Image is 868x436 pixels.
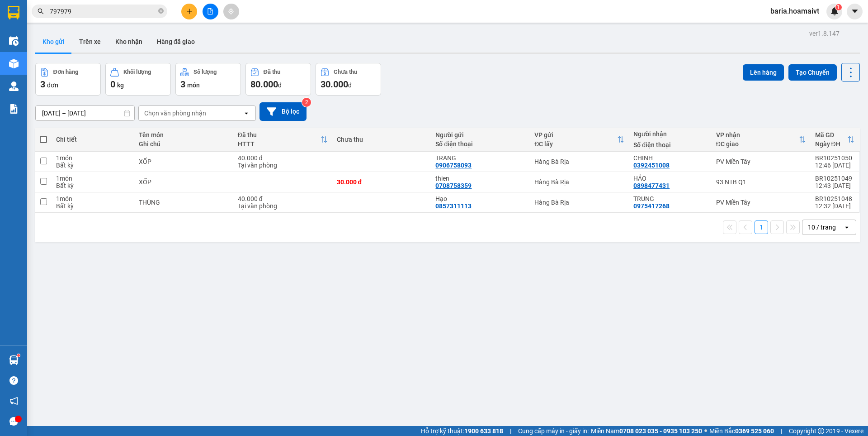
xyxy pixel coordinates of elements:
[735,427,774,435] strong: 0369 525 060
[35,63,101,96] button: Đơn hàng3đơn
[830,7,839,15] img: icon-new-feature
[337,178,427,186] div: 30.000 đ
[435,182,472,189] div: 0708758359
[238,202,328,210] div: Tại văn phòng
[633,195,707,202] div: TRUNG
[35,31,72,53] button: Kho gửi
[233,128,332,152] th: Toggle SortBy
[238,154,328,162] div: 40.000 đ
[815,140,848,148] div: Ngày ĐH
[633,162,670,169] div: 0392451008
[123,69,151,75] div: Khối lượng
[464,427,503,435] strong: 1900 633 818
[186,8,193,14] span: plus
[534,131,617,139] div: VP gửi
[117,81,124,89] span: kg
[181,4,197,19] button: plus
[633,182,670,189] div: 0898477431
[259,102,307,121] button: Bộ lọc
[250,79,278,90] span: 80.000
[716,199,806,206] div: PV Miền Tây
[851,7,859,15] span: caret-down
[534,178,624,186] div: Hàng Bà Rịa
[56,136,129,143] div: Chi tiết
[435,175,525,182] div: thien
[709,426,774,436] span: Miền Bắc
[108,31,150,53] button: Kho nhận
[815,182,855,189] div: 12:43 [DATE]
[302,98,311,107] sup: 2
[633,154,707,162] div: CHINH
[8,6,19,19] img: logo-vxr
[56,202,129,210] div: Bất kỳ
[139,131,229,139] div: Tên món
[47,81,58,89] span: đơn
[435,140,525,148] div: Số điện thoại
[633,141,707,149] div: Số điện thoại
[9,81,19,91] img: warehouse-icon
[9,355,19,365] img: warehouse-icon
[9,417,18,426] span: message
[150,31,202,53] button: Hàng đã giao
[763,5,826,17] span: baria.hoamaivt
[815,195,855,202] div: BR10251048
[139,199,229,206] div: THÙNG
[815,202,855,210] div: 12:32 [DATE]
[50,6,156,16] input: Tìm tên, số ĐT hoặc mã đơn
[534,140,617,148] div: ĐC lấy
[238,140,321,148] div: HTTT
[158,7,164,16] span: close-circle
[591,426,702,436] span: Miền Nam
[337,136,427,143] div: Chưa thu
[818,428,824,434] span: copyright
[510,426,511,436] span: |
[278,81,282,89] span: đ
[193,69,217,75] div: Số lượng
[110,79,115,90] span: 0
[40,79,45,90] span: 3
[712,128,811,152] th: Toggle SortBy
[704,429,707,433] span: ⚪️
[847,4,863,19] button: caret-down
[716,131,799,139] div: VP nhận
[788,64,837,81] button: Tạo Chuyến
[809,29,840,38] div: ver 1.8.147
[56,162,129,169] div: Bất kỳ
[144,109,206,118] div: Chọn văn phòng nhận
[105,63,171,96] button: Khối lượng0kg
[238,131,321,139] div: Đã thu
[743,64,784,81] button: Lên hàng
[9,376,18,385] span: question-circle
[348,81,352,89] span: đ
[518,426,589,436] span: Cung cấp máy in - giấy in:
[781,426,782,436] span: |
[203,4,218,19] button: file-add
[435,131,525,139] div: Người gửi
[9,59,19,68] img: warehouse-icon
[9,104,19,114] img: solution-icon
[530,128,629,152] th: Toggle SortBy
[716,140,799,148] div: ĐC giao
[808,223,836,232] div: 10 / trang
[843,224,850,231] svg: open
[835,4,842,10] sup: 1
[633,175,707,182] div: HẢO
[837,4,840,10] span: 1
[815,175,855,182] div: BR10251049
[9,397,18,405] span: notification
[180,79,185,90] span: 3
[56,182,129,189] div: Bất kỳ
[321,79,348,90] span: 30.000
[207,8,213,14] span: file-add
[334,69,357,75] div: Chưa thu
[633,202,670,210] div: 0975417268
[245,63,311,96] button: Đã thu80.000đ
[187,81,200,89] span: món
[139,140,229,148] div: Ghi chú
[238,195,328,202] div: 40.000 đ
[36,106,134,120] input: Select a date range.
[716,178,806,186] div: 93 NTB Q1
[38,8,44,14] span: search
[264,69,280,75] div: Đã thu
[435,202,472,210] div: 0857311113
